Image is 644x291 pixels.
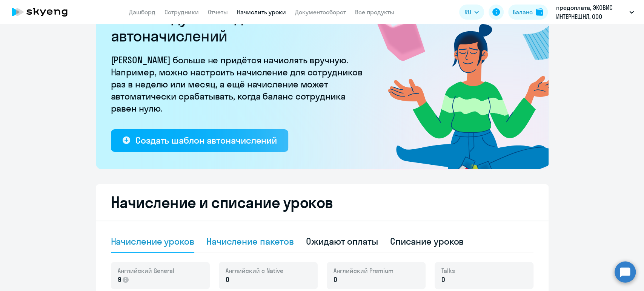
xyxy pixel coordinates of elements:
[306,235,378,247] div: Ожидают оплаты
[111,193,533,211] h2: Начисление и списание уроков
[334,266,393,275] span: Английский Premium
[206,235,294,247] div: Начисление пакетов
[552,3,638,21] button: предоплата, ЭКОВИС ИНТЕРНЕШНЛ, ООО
[536,8,543,16] img: balance
[295,8,346,16] a: Документооборот
[390,235,464,247] div: Списание уроков
[129,8,155,16] a: Дашборд
[135,134,277,146] div: Создать шаблон автоначислений
[118,275,121,285] span: 9
[355,8,394,16] a: Все продукты
[226,275,229,285] span: 0
[513,8,533,17] div: Баланс
[464,8,471,17] span: RU
[508,5,548,20] button: Балансbalance
[118,266,174,275] span: Английский General
[556,3,626,21] p: предоплата, ЭКОВИС ИНТЕРНЕШНЛ, ООО
[164,8,199,16] a: Сотрудники
[459,5,484,20] button: RU
[111,129,288,152] button: Создать шаблон автоначислений
[441,275,445,285] span: 0
[208,8,228,16] a: Отчеты
[237,8,286,16] a: Начислить уроки
[441,266,455,275] span: Talks
[111,9,367,45] h2: Рекомендуем создать шаблон автоначислений
[111,235,194,247] div: Начисление уроков
[334,275,337,285] span: 0
[226,266,283,275] span: Английский с Native
[111,54,367,114] p: [PERSON_NAME] больше не придётся начислять вручную. Например, можно настроить начисление для сотр...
